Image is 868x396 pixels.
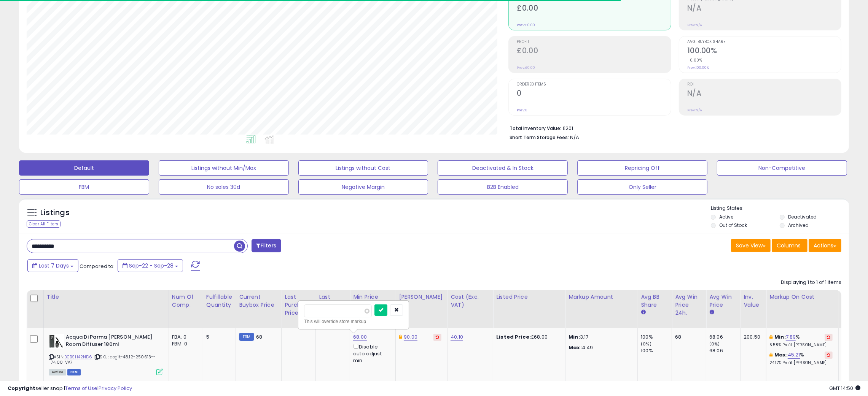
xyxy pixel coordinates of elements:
[118,259,183,272] button: Sep-22 - Sep-28
[298,160,428,176] button: Listings without Cost
[19,160,149,176] button: Default
[517,89,671,99] h2: 0
[709,341,720,347] small: (0%)
[569,344,582,351] strong: Max:
[577,160,707,176] button: Repricing Off
[641,309,645,316] small: Avg BB Share.
[687,82,841,87] span: ROI
[19,179,149,195] button: FBM
[687,65,709,70] small: Prev: 100.00%
[27,259,78,272] button: Last 7 Days
[496,293,562,301] div: Listed Price
[744,293,763,309] div: Inv. value
[675,293,703,317] div: Avg Win Price 24h.
[766,290,839,328] th: The percentage added to the cost of goods (COGS) that forms the calculator for Min & Max prices.
[517,108,527,112] small: Prev: 0
[709,309,714,316] small: Avg Win Price.
[517,4,671,14] h2: £0.00
[496,334,559,341] div: £68.00
[172,341,197,347] div: FBM: 0
[510,123,836,132] li: £201
[827,335,830,339] i: Revert to store-level Min Markup
[172,293,200,309] div: Num of Comp.
[49,354,156,365] span: | SKU: qogit-48.12-250613---74.00-VA7
[298,179,428,195] button: Negative Margin
[788,214,817,220] label: Deactivated
[65,385,97,392] a: Terms of Use
[829,385,860,392] span: 2025-10-6 14:50 GMT
[769,334,772,339] i: This overrides the store level min markup for this listing
[49,334,163,374] div: ASIN:
[206,334,230,341] div: 5
[64,354,92,360] a: B0BSH42ND6
[451,293,490,309] div: Cost (Exc. VAT)
[252,239,281,252] button: Filters
[49,369,66,375] span: All listings currently available for purchase on Amazon
[319,293,347,325] div: Last Purchase Date (GMT)
[159,179,289,195] button: No sales 30d
[172,334,197,341] div: FBA: 0
[687,4,841,14] h2: N/A
[675,334,700,341] div: 68
[517,23,535,27] small: Prev: £0.00
[577,179,707,195] button: Only Seller
[510,125,561,131] b: Total Inventory Value:
[517,65,535,70] small: Prev: £0.00
[719,222,747,228] label: Out of Stock
[510,134,569,141] b: Short Term Storage Fees:
[353,342,390,364] div: Disable auto adjust min
[47,293,166,301] div: Title
[769,334,833,348] div: %
[641,293,669,309] div: Avg BB Share
[353,293,392,301] div: Min Price
[641,334,672,341] div: 100%
[399,334,402,339] i: This overrides the store level Dynamic Max Price for this listing
[517,46,671,57] h2: £0.00
[159,160,289,176] button: Listings without Min/Max
[827,353,830,357] i: Revert to store-level Max Markup
[777,242,801,249] span: Columns
[744,334,760,341] div: 200.50
[49,334,64,349] img: 41jQ3V-dqML._SL40_.jpg
[206,293,233,309] div: Fulfillable Quantity
[731,239,771,252] button: Save View
[304,318,403,325] div: This will override store markup
[709,293,737,309] div: Avg Win Price
[99,385,132,392] a: Privacy Policy
[8,385,132,392] div: seller snap | |
[781,279,841,286] div: Displaying 1 to 1 of 1 items
[711,205,849,212] p: Listing States:
[239,333,254,341] small: FBM
[129,262,174,269] span: Sep-22 - Sep-28
[786,333,796,341] a: 7.89
[687,46,841,57] h2: 100.00%
[239,293,278,309] div: Current Buybox Price
[570,134,579,141] span: N/A
[285,293,312,317] div: Last Purchase Price
[687,23,702,27] small: Prev: N/A
[641,341,651,347] small: (0%)
[569,334,632,341] p: 3.17
[687,89,841,99] h2: N/A
[67,369,81,375] span: FBM
[27,220,61,228] div: Clear All Filters
[717,160,847,176] button: Non-Competitive
[569,293,634,301] div: Markup Amount
[769,352,772,357] i: This overrides the store level max markup for this listing
[517,82,671,87] span: Ordered Items
[641,347,672,354] div: 100%
[709,347,740,354] div: 68.06
[353,333,367,341] a: 68.00
[788,222,809,228] label: Archived
[66,334,158,350] b: Acqua Di Parma [PERSON_NAME] Room Diffuser 180ml
[769,352,833,366] div: %
[80,263,115,270] span: Compared to:
[774,333,786,341] b: Min:
[769,360,833,366] p: 24.17% Profit [PERSON_NAME]
[438,179,568,195] button: B2B Enabled
[451,333,463,341] a: 40.10
[687,40,841,44] span: Avg. Buybox Share
[8,385,35,392] strong: Copyright
[719,214,733,220] label: Active
[788,351,800,359] a: 45.21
